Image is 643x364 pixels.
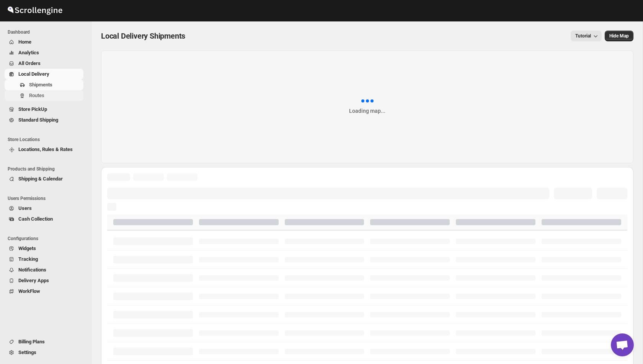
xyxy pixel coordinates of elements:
[5,214,83,224] button: Cash Collection
[5,144,83,155] button: Locations, Rules & Rates
[5,286,83,297] button: WorkFlow
[18,176,63,182] span: Shipping & Calendar
[575,33,591,39] span: Tutorial
[18,267,46,273] span: Notifications
[5,347,83,358] button: Settings
[8,236,86,242] span: Configurations
[571,31,602,41] button: Tutorial
[18,256,38,262] span: Tracking
[5,265,83,275] button: Notifications
[5,80,83,90] button: Shipments
[5,174,83,184] button: Shipping & Calendar
[605,31,633,41] button: Map action label
[8,136,86,143] span: Store Locations
[5,203,83,214] button: Users
[5,254,83,265] button: Tracking
[5,58,83,69] button: All Orders
[8,29,86,35] span: Dashboard
[18,349,36,355] span: Settings
[18,339,45,344] span: Billing Plans
[18,288,40,294] span: WorkFlow
[18,117,58,123] span: Standard Shipping
[5,37,83,47] button: Home
[18,50,39,55] span: Analytics
[18,205,32,211] span: Users
[18,216,53,222] span: Cash Collection
[8,195,86,201] span: Users Permissions
[29,82,52,88] span: Shipments
[18,39,31,45] span: Home
[349,107,385,115] div: Loading map...
[18,60,41,66] span: All Orders
[5,243,83,254] button: Widgets
[18,106,47,112] span: Store PickUp
[609,33,629,39] span: Hide Map
[5,90,83,101] button: Routes
[5,336,83,347] button: Billing Plans
[611,333,634,356] div: Open chat
[18,71,49,77] span: Local Delivery
[18,278,49,283] span: Delivery Apps
[29,93,44,98] span: Routes
[18,146,73,152] span: Locations, Rules & Rates
[18,245,36,251] span: Widgets
[101,31,185,41] span: Local Delivery Shipments
[5,47,83,58] button: Analytics
[5,275,83,286] button: Delivery Apps
[8,166,86,172] span: Products and Shipping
